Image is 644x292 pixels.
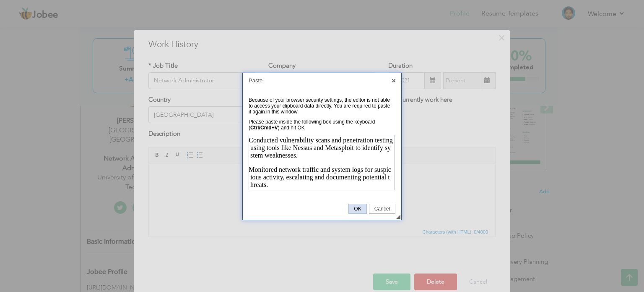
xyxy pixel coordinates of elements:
[369,204,395,214] a: Cancel
[243,73,401,88] div: Paste
[249,97,391,115] div: Because of your browser security settings, the editor is not able to access your clipboard data d...
[396,215,400,219] div: Resize
[390,77,397,84] a: Close
[369,206,395,212] span: Cancel
[249,135,395,190] iframe: Paste Area
[249,119,391,131] div: Please paste inside the following box using the keyboard ( ) and hit OK
[250,125,278,131] strong: Ctrl/Cmd+V
[348,204,366,214] a: OK
[249,95,395,194] div: General
[349,206,366,212] span: OK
